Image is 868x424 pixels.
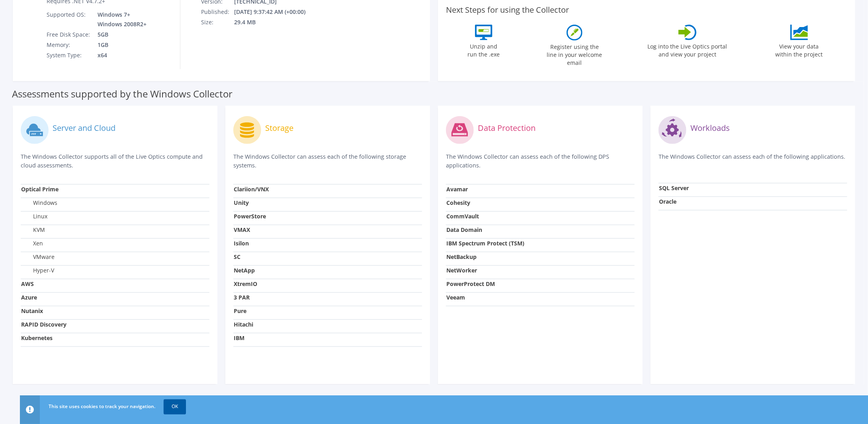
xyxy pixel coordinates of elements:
[234,212,266,220] strong: PowerStore
[659,152,847,169] p: The Windows Collector can assess each of the following applications.
[92,29,148,40] td: 5GB
[234,7,316,17] td: [DATE] 9:37:42 AM (+00:00)
[446,294,465,301] strong: Veeam
[46,50,92,60] td: System Type:
[770,40,828,58] label: View your data within the project
[446,280,495,288] strong: PowerProtect DM
[21,334,53,342] strong: Kubernetes
[234,17,316,27] td: 29.4 MB
[21,226,45,234] label: KVM
[49,403,155,410] span: This site uses cookies to track your navigation.
[647,40,728,58] label: Log into the Live Optics portal and view your project
[12,90,233,98] label: Assessments supported by the Windows Collector
[201,7,234,17] td: Published:
[21,152,209,170] p: The Windows Collector supports all of the Live Optics compute and cloud assessments.
[234,239,249,247] strong: Isilon
[92,40,148,50] td: 1GB
[659,184,689,192] strong: SQL Server
[21,294,37,301] strong: Azure
[21,280,34,288] strong: AWS
[478,124,536,132] label: Data Protection
[545,41,604,67] label: Register using the line in your welcome email
[46,29,92,40] td: Free Disk Space:
[234,294,250,301] strong: 3 PAR
[21,239,43,247] label: Xen
[234,307,246,315] strong: Pure
[446,226,482,233] strong: Data Domain
[21,266,54,274] label: Hyper-V
[233,152,422,170] p: The Windows Collector can assess each of the following storage systems.
[92,50,148,60] td: x64
[53,124,115,132] label: Server and Cloud
[465,40,502,58] label: Unzip and run the .exe
[446,152,635,170] p: The Windows Collector can assess each of the following DPS applications.
[234,334,244,342] strong: IBM
[21,307,43,315] strong: Nutanix
[690,124,730,132] label: Workloads
[446,239,524,247] strong: IBM Spectrum Protect (TSM)
[201,17,234,27] td: Size:
[234,253,240,261] strong: SC
[446,199,470,206] strong: Cohesity
[265,124,293,132] label: Storage
[21,199,57,207] label: Windows
[21,212,47,220] label: Linux
[164,399,186,414] a: OK
[446,266,477,274] strong: NetWorker
[446,185,468,193] strong: Avamar
[21,321,66,328] strong: RAPID Discovery
[46,10,92,29] td: Supported OS:
[92,10,148,29] td: Windows 7+ Windows 2008R2+
[234,321,253,328] strong: Hitachi
[446,253,477,261] strong: NetBackup
[659,198,676,205] strong: Oracle
[234,266,255,274] strong: NetApp
[234,226,250,233] strong: VMAX
[46,40,92,50] td: Memory:
[21,185,59,193] strong: Optical Prime
[446,212,479,220] strong: CommVault
[234,185,269,193] strong: Clariion/VNX
[21,253,55,261] label: VMware
[234,280,257,288] strong: XtremIO
[446,5,569,15] label: Next Steps for using the Collector
[234,199,249,206] strong: Unity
